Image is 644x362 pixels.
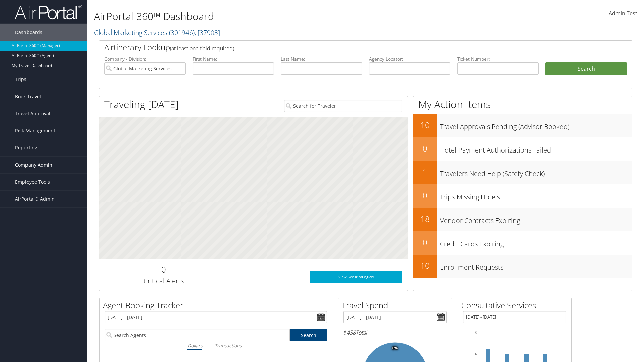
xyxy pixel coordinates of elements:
span: Company Admin [15,157,52,173]
span: Employee Tools [15,174,50,190]
h2: 0 [413,237,437,248]
h3: Vendor Contracts Expiring [440,213,632,225]
span: Dashboards [15,24,42,41]
input: Search for Traveler [284,100,402,112]
h2: 18 [413,213,437,225]
img: airportal-logo.png [15,4,82,20]
h2: 0 [413,143,437,154]
a: 0Hotel Payment Authorizations Failed [413,137,632,161]
i: Dollars [187,342,202,349]
a: 10Travel Approvals Pending (Advisor Booked) [413,114,632,137]
label: Ticket Number: [457,56,539,62]
span: AirPortal® Admin [15,191,55,207]
span: , [ 37903 ] [195,28,220,37]
h2: 0 [413,190,437,201]
h2: 0 [104,264,223,275]
h1: AirPortal 360™ Dashboard [94,9,456,23]
span: (at least one field required) [170,45,234,52]
div: | [105,341,327,350]
tspan: 0% [392,346,398,350]
span: Admin Test [609,10,637,17]
span: Trips [15,71,26,88]
button: Search [545,62,627,76]
h2: 10 [413,119,437,131]
h2: Travel Spend [342,300,452,311]
h3: Trips Missing Hotels [440,189,632,202]
h2: Airtinerary Lookup [104,42,583,53]
h2: 10 [413,260,437,271]
h3: Credit Cards Expiring [440,236,632,249]
label: Last Name: [281,56,362,62]
a: 18Vendor Contracts Expiring [413,208,632,231]
tspan: 4 [475,352,477,356]
h6: Total [343,329,447,336]
h2: 1 [413,166,437,178]
span: Travel Approval [15,105,50,122]
span: $458 [343,329,356,336]
h3: Critical Alerts [104,276,223,286]
input: Search Agents [105,329,290,341]
h3: Enrollment Requests [440,259,632,272]
span: Risk Management [15,122,55,139]
a: 10Enrollment Requests [413,255,632,278]
a: Search [290,329,327,341]
i: Transactions [215,342,241,349]
h1: Traveling [DATE] [104,97,179,111]
h1: My Action Items [413,97,632,111]
h3: Hotel Payment Authorizations Failed [440,142,632,155]
a: 0Credit Cards Expiring [413,231,632,255]
span: Reporting [15,139,37,156]
a: View SecurityLogic® [310,271,402,283]
span: Book Travel [15,88,41,105]
label: First Name: [193,56,274,62]
h3: Travel Approvals Pending (Advisor Booked) [440,119,632,131]
a: 0Trips Missing Hotels [413,184,632,208]
span: ( 301946 ) [169,28,195,37]
h2: Agent Booking Tracker [103,300,332,311]
a: Global Marketing Services [94,28,220,37]
h2: Consultative Services [461,300,571,311]
a: 1Travelers Need Help (Safety Check) [413,161,632,184]
h3: Travelers Need Help (Safety Check) [440,166,632,178]
label: Agency Locator: [369,56,450,62]
a: Admin Test [609,3,637,24]
label: Company - Division: [104,56,186,62]
tspan: 6 [475,330,477,335]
